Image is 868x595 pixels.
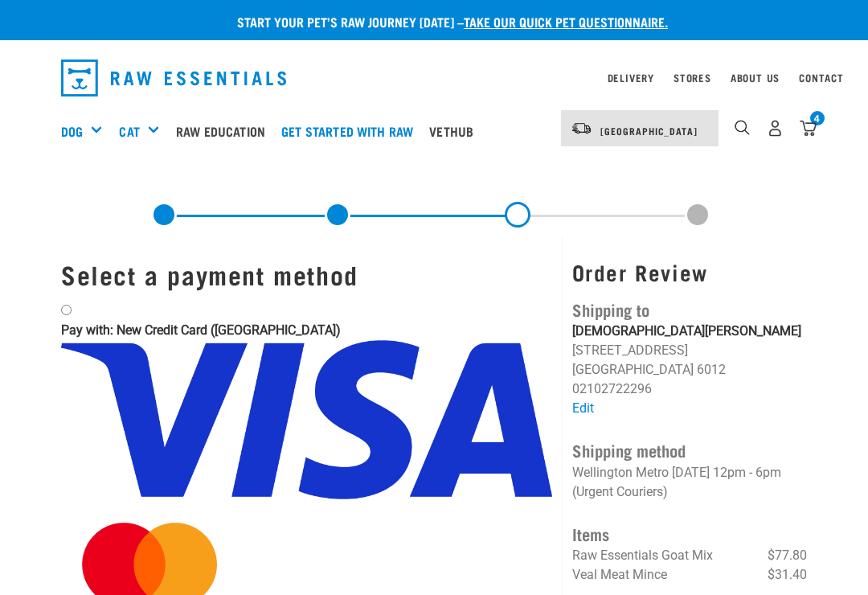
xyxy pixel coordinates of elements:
h4: Shipping to [572,297,807,322]
li: [GEOGRAPHIC_DATA] 6012 [572,360,807,380]
strong: Pay with: New Credit Card ([GEOGRAPHIC_DATA]) [61,322,341,338]
nav: dropdown navigation [48,53,820,103]
img: user.png [767,120,784,137]
span: Veal Meat Mince [572,567,667,582]
a: Stores [674,75,711,80]
a: About Us [731,75,780,80]
img: Visa [61,340,552,499]
span: $31.40 [768,565,807,585]
img: home-icon@2x.png [800,120,817,137]
li: [STREET_ADDRESS] [572,341,807,360]
h4: Shipping method [572,437,807,462]
a: take our quick pet questionnaire. [464,18,668,25]
h1: Select a payment method [61,260,552,289]
a: Edit [572,400,594,416]
div: 4 [810,111,825,125]
span: Raw Essentials Goat Mix [572,548,713,563]
h3: Order Review [572,260,807,285]
span: $77.80 [768,546,807,565]
img: Raw Essentials Logo [61,59,286,96]
p: Wellington Metro [DATE] 12pm - 6pm (Urgent Couriers) [572,463,807,502]
a: Raw Education [172,99,277,163]
h4: Items [572,521,807,546]
a: Cat [119,121,139,141]
a: Vethub [425,99,485,163]
a: Contact [799,75,844,80]
li: 02102722296 [572,380,807,399]
a: Get started with Raw [277,99,425,163]
input: Pay with: New Credit Card ([GEOGRAPHIC_DATA]) Visa Mastercard GPay WeChat Alipay [61,305,72,315]
strong: [DEMOGRAPHIC_DATA][PERSON_NAME] [572,323,801,339]
img: home-icon-1@2x.png [735,120,750,135]
a: Delivery [608,75,654,80]
img: van-moving.png [571,121,592,136]
a: Dog [61,121,83,141]
span: [GEOGRAPHIC_DATA] [600,128,698,133]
